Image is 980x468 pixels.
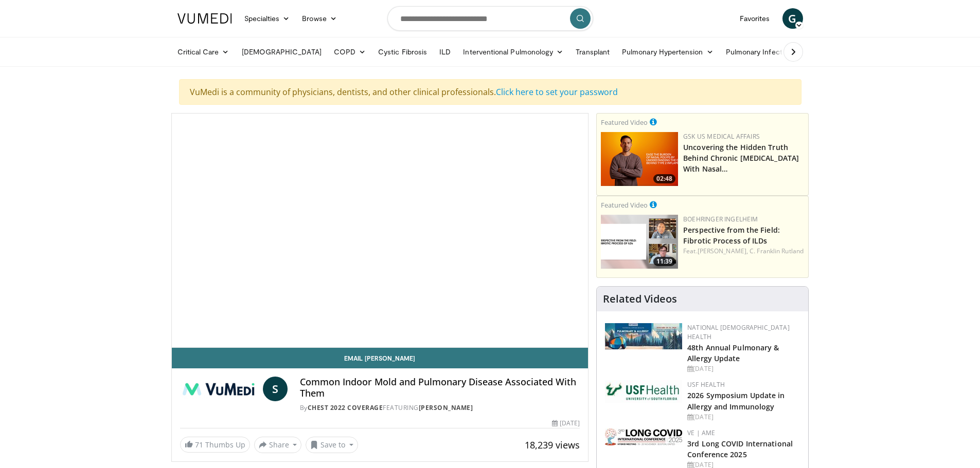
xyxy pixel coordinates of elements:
[782,8,803,29] a: G
[372,42,433,62] a: Cystic Fibrosis
[179,79,801,105] div: VuMedi is a community of physicians, dentists, and other clinical professionals.
[683,215,758,223] a: Boehringer Ingelheim
[601,215,678,269] a: 11:39
[687,323,790,341] a: National [DEMOGRAPHIC_DATA] Health
[177,13,232,24] img: VuMedi Logo
[653,174,675,183] span: 02:48
[328,42,372,62] a: COPD
[238,8,296,29] a: Specialties
[296,8,343,29] a: Browse
[601,132,678,186] img: d04c7a51-d4f2-46f9-936f-c139d13e7fbe.png.150x105_q85_crop-smart_upscale.png
[687,428,715,437] a: VE | AME
[171,42,236,62] a: Critical Care
[687,439,793,459] a: 3rd Long COVID International Conference 2025
[616,42,720,62] a: Pulmonary Hypertension
[180,437,250,453] a: 71 Thumbs Up
[457,42,569,62] a: Interventional Pulmonology
[525,439,580,451] span: 18,239 views
[734,8,776,29] a: Favorites
[605,323,682,349] img: b90f5d12-84c1-472e-b843-5cad6c7ef911.jpg.150x105_q85_autocrop_double_scale_upscale_version-0.2.jpg
[687,380,725,389] a: USF Health
[601,118,648,127] small: Featured Video
[601,200,648,210] small: Featured Video
[698,247,748,255] a: [PERSON_NAME],
[263,377,288,401] a: S
[569,42,616,62] a: Transplant
[603,293,677,305] h4: Related Videos
[254,437,302,453] button: Share
[653,257,675,266] span: 11:39
[683,247,804,256] div: Feat.
[687,390,785,411] a: 2026 Symposium Update in Allergy and Immunology
[683,132,760,141] a: GSK US Medical Affairs
[195,440,203,450] span: 71
[308,403,383,412] a: CHEST 2022 Coverage
[687,413,800,422] div: [DATE]
[496,86,618,98] a: Click here to set your password
[687,343,779,363] a: 48th Annual Pulmonary & Allergy Update
[605,380,682,403] img: 6ba8804a-8538-4002-95e7-a8f8012d4a11.png.150x105_q85_autocrop_double_scale_upscale_version-0.2.jpg
[683,225,780,246] a: Perspective from the Field: Fibrotic Process of ILDs
[750,247,804,255] a: C. Franklin Rutland
[601,215,678,269] img: 0d260a3c-dea8-4d46-9ffd-2859801fb613.png.150x105_q85_crop-smart_upscale.png
[552,419,580,428] div: [DATE]
[683,142,799,174] a: Uncovering the Hidden Truth Behind Chronic [MEDICAL_DATA] With Nasal…
[236,42,328,62] a: [DEMOGRAPHIC_DATA]
[300,377,580,399] h4: Common Indoor Mold and Pulmonary Disease Associated With Them
[720,42,809,62] a: Pulmonary Infection
[605,428,682,445] img: a2792a71-925c-4fc2-b8ef-8d1b21aec2f7.png.150x105_q85_autocrop_double_scale_upscale_version-0.2.jpg
[180,377,259,401] img: CHEST 2022 Coverage
[172,114,589,348] video-js: Video Player
[300,403,580,413] div: By FEATURING
[306,437,358,453] button: Save to
[433,42,457,62] a: ILD
[387,6,593,31] input: Search topics, interventions
[419,403,473,412] a: [PERSON_NAME]
[172,348,589,368] a: Email [PERSON_NAME]
[601,132,678,186] a: 02:48
[687,364,800,373] div: [DATE]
